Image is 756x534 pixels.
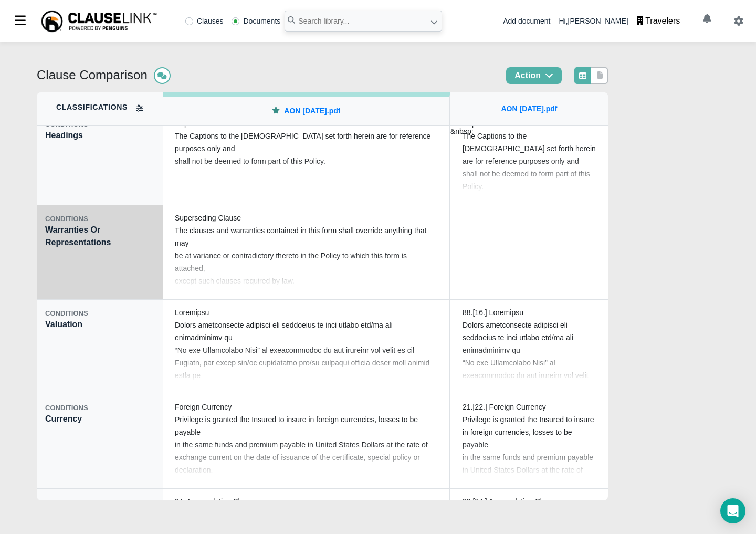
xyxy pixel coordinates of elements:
[37,394,163,489] div: Currency
[559,11,688,32] div: Hi, [PERSON_NAME]
[506,67,562,84] button: Action
[40,9,158,33] img: ClauseLink
[232,17,280,25] label: Documents
[645,15,680,27] div: Travelers
[454,398,604,485] div: 21.[22.] Foreign Currency Privilege is granted the Insured to insure in foreign currencies, losse...
[45,497,154,508] div: CONDITIONS
[514,71,541,80] span: Action
[45,214,154,224] div: CONDITIONS
[56,103,128,112] h5: Classifications
[185,17,224,25] label: Clauses
[37,68,148,82] span: Clause Comparison
[45,403,154,413] div: CONDITIONS
[45,308,154,319] div: CONDITIONS
[454,303,604,390] div: 88.[16.] Loremipsu Dolors ametconsecte adipisci eli seddoeius te inci utlabo etd/ma ali enimadmin...
[284,106,340,117] a: AON [DATE].pdf
[574,67,591,84] div: Grid Comparison View
[166,303,446,390] div: Loremipsu Dolors ametconsecte adipisci eli seddoeius te inci utlabo etd/ma ali enimadminimv qu “N...
[166,209,446,296] div: Superseding Clause The clauses and warranties contained in this form shall override anything that...
[591,67,608,84] div: Switch to Document Comparison View
[37,205,163,300] div: Warranties Or Representations
[628,11,689,32] button: Travelers
[501,103,557,114] a: AON [DATE].pdf
[166,398,446,485] div: Foreign Currency Privilege is granted the Insured to insure in foreign currencies, losses to be p...
[163,92,450,126] div: Switch Anchor Document
[285,11,442,32] input: Search library...
[454,114,604,201] div: Captions The Captions to the [DEMOGRAPHIC_DATA] set forth herein are for reference purposes only ...
[37,111,163,205] div: Headings
[503,16,550,27] div: Add document
[720,498,745,523] div: Open Intercom Messenger
[166,114,446,201] div: Captions The Captions to the [DEMOGRAPHIC_DATA] set forth herein are for reference purposes only ...
[37,300,163,394] div: Valuation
